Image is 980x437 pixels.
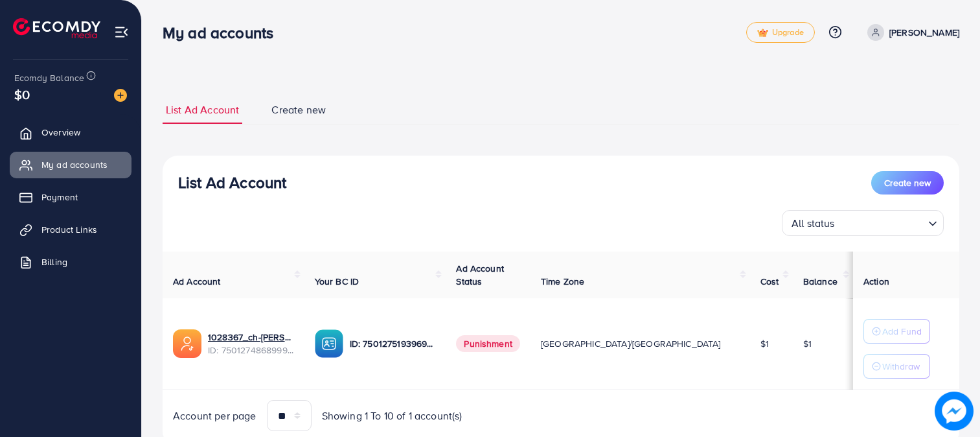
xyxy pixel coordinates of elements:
a: Payment [10,184,131,210]
span: Upgrade [757,28,804,38]
span: $1 [760,337,769,350]
span: Product Links [41,223,97,236]
a: Billing [10,249,131,275]
a: My ad accounts [10,152,131,178]
p: ID: 7501275193969639425 [350,336,436,351]
span: Time Zone [541,275,584,288]
span: [GEOGRAPHIC_DATA]/[GEOGRAPHIC_DATA] [541,337,721,350]
img: logo [13,18,100,38]
button: Withdraw [863,354,930,379]
div: <span class='underline'>1028367_ch-faizan-haider_1746526807792</span></br>7501274868999258120 [208,331,294,357]
span: Billing [41,255,67,268]
span: Your BC ID [315,275,359,288]
span: Account per page [173,408,256,423]
span: Ad Account Status [456,262,504,288]
span: Overview [41,126,80,139]
span: Cost [760,275,779,288]
span: Punishment [456,335,520,352]
span: Showing 1 To 10 of 1 account(s) [322,408,462,423]
span: Action [863,275,889,288]
a: Product Links [10,217,131,242]
span: List Ad Account [166,102,239,117]
a: 1028367_ch-[PERSON_NAME]-haider_1746526807792 [208,331,294,344]
span: Balance [803,275,838,288]
img: ic-ads-acc.e4c84228.svg [173,329,201,358]
img: image [114,89,127,102]
input: Search for option [839,211,923,233]
button: Add Fund [863,319,930,344]
span: $0 [14,85,30,104]
p: Add Fund [882,324,922,339]
h3: My ad accounts [163,23,284,42]
span: $1 [803,337,812,350]
a: Overview [10,119,131,145]
a: [PERSON_NAME] [862,24,959,41]
span: Ad Account [173,275,221,288]
span: Payment [41,191,78,204]
span: Create new [271,102,326,117]
img: menu [114,25,129,40]
button: Create new [871,171,944,195]
img: ic-ba-acc.ded83a64.svg [315,329,343,358]
p: [PERSON_NAME] [889,25,959,40]
span: Create new [884,176,931,189]
h3: List Ad Account [178,173,286,192]
p: Withdraw [882,359,920,374]
span: ID: 7501274868999258120 [208,344,294,357]
span: All status [789,214,838,233]
a: tickUpgrade [746,22,815,43]
div: Search for option [782,210,944,236]
img: image [935,392,974,431]
img: tick [757,29,768,38]
span: My ad accounts [41,158,108,171]
span: Ecomdy Balance [14,71,84,84]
